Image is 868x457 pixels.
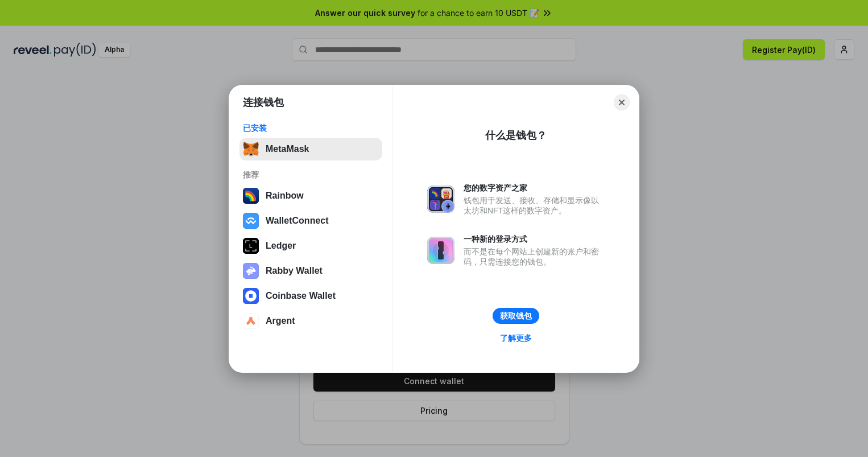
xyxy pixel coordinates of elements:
img: svg+xml,%3Csvg%20xmlns%3D%22http%3A%2F%2Fwww.w3.org%2F2000%2Fsvg%22%20fill%3D%22none%22%20viewBox... [427,237,454,264]
img: svg+xml,%3Csvg%20xmlns%3D%22http%3A%2F%2Fwww.w3.org%2F2000%2Fsvg%22%20width%3D%2228%22%20height%3... [243,238,259,254]
div: 什么是钱包？ [485,129,547,142]
button: MetaMask [239,138,382,160]
div: 已安装 [243,123,379,133]
div: WalletConnect [266,216,329,226]
div: Rabby Wallet [266,266,323,276]
button: Rainbow [239,184,382,207]
div: 而不是在每个网站上创建新的账户和密码，只需连接您的钱包。 [464,246,605,267]
div: 钱包用于发送、接收、存储和显示像以太坊和NFT这样的数字资产。 [464,195,605,216]
button: Close [614,94,630,110]
div: 一种新的登录方式 [464,234,605,244]
button: 获取钱包 [493,308,539,324]
button: WalletConnect [239,209,382,232]
h1: 连接钱包 [243,96,284,109]
img: svg+xml,%3Csvg%20width%3D%2228%22%20height%3D%2228%22%20viewBox%3D%220%200%2028%2028%22%20fill%3D... [243,213,259,229]
img: svg+xml,%3Csvg%20fill%3D%22none%22%20height%3D%2233%22%20viewBox%3D%220%200%2035%2033%22%20width%... [243,141,259,157]
img: svg+xml,%3Csvg%20xmlns%3D%22http%3A%2F%2Fwww.w3.org%2F2000%2Fsvg%22%20fill%3D%22none%22%20viewBox... [243,263,259,279]
button: Coinbase Wallet [239,285,382,307]
div: 推荐 [243,170,379,180]
div: Rainbow [266,191,304,201]
div: Coinbase Wallet [266,291,336,301]
button: Ledger [239,234,382,257]
button: Rabby Wallet [239,260,382,282]
div: 了解更多 [500,333,532,343]
div: MetaMask [266,144,309,154]
div: Ledger [266,241,296,251]
img: svg+xml,%3Csvg%20width%3D%2228%22%20height%3D%2228%22%20viewBox%3D%220%200%2028%2028%22%20fill%3D... [243,288,259,304]
img: svg+xml,%3Csvg%20xmlns%3D%22http%3A%2F%2Fwww.w3.org%2F2000%2Fsvg%22%20fill%3D%22none%22%20viewBox... [427,186,454,213]
img: svg+xml,%3Csvg%20width%3D%2228%22%20height%3D%2228%22%20viewBox%3D%220%200%2028%2028%22%20fill%3D... [243,313,259,329]
div: 您的数字资产之家 [464,183,605,193]
img: svg+xml,%3Csvg%20width%3D%22120%22%20height%3D%22120%22%20viewBox%3D%220%200%20120%20120%22%20fil... [243,188,259,204]
a: 了解更多 [493,331,539,345]
div: Argent [266,316,295,326]
button: Argent [239,310,382,332]
div: 获取钱包 [500,311,532,321]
